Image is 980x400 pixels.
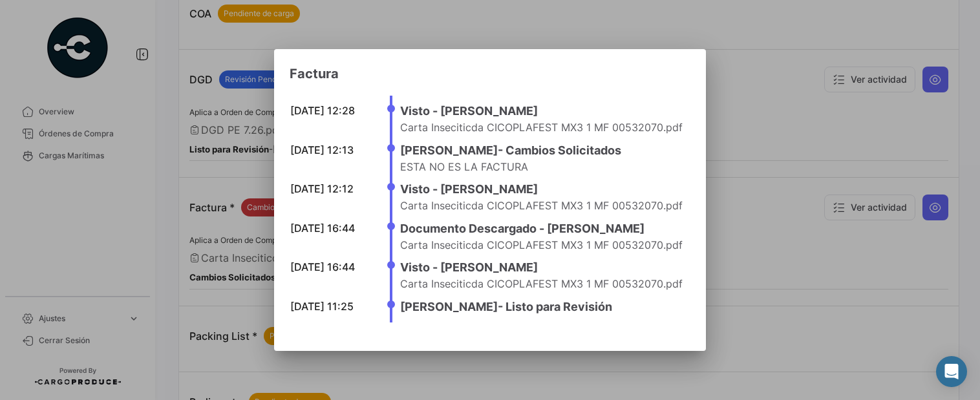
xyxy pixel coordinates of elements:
[400,220,683,238] h4: Documento Descargado - [PERSON_NAME]
[290,103,368,118] div: [DATE] 12:28
[400,277,683,290] span: Carta Inseciticda CICOPLAFEST MX3 1 MF 00532070.pdf
[400,180,683,198] h4: Visto - [PERSON_NAME]
[400,142,683,160] h4: [PERSON_NAME] - Cambios Solicitados
[290,65,690,83] h3: Factura
[936,356,967,387] div: Abrir Intercom Messenger
[400,102,683,120] h4: Visto - [PERSON_NAME]
[290,143,368,157] div: [DATE] 12:13
[290,221,368,235] div: [DATE] 16:44
[400,238,683,251] span: Carta Inseciticda CICOPLAFEST MX3 1 MF 00532070.pdf
[290,299,368,313] div: [DATE] 11:25
[400,199,683,212] span: Carta Inseciticda CICOPLAFEST MX3 1 MF 00532070.pdf
[400,121,683,134] span: Carta Inseciticda CICOPLAFEST MX3 1 MF 00532070.pdf
[290,260,368,274] div: [DATE] 16:44
[400,298,683,316] h4: [PERSON_NAME] - Listo para Revisión
[400,160,528,173] span: ESTA NO ES LA FACTURA
[290,182,368,196] div: [DATE] 12:12
[400,258,683,277] h4: Visto - [PERSON_NAME]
